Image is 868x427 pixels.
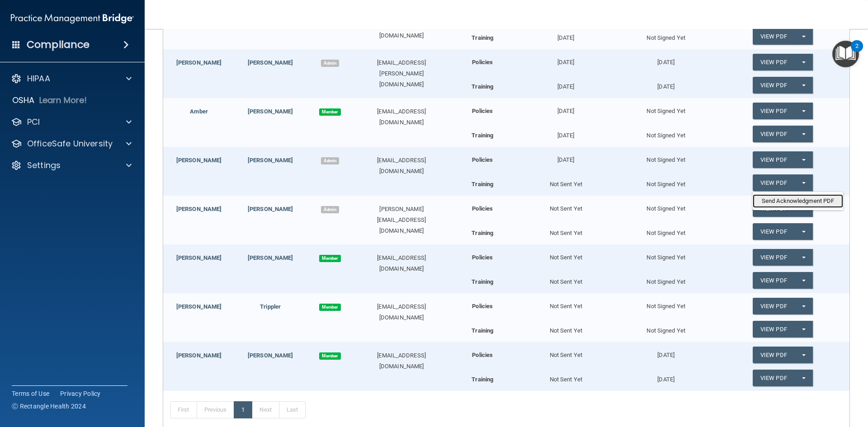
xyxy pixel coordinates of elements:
div: Not Sent Yet [516,196,616,214]
div: Not Signed Yet [616,196,716,214]
a: [PERSON_NAME] [176,254,222,261]
div: [PERSON_NAME][EMAIL_ADDRESS][DOMAIN_NAME] [354,204,449,236]
span: Member [319,108,341,116]
b: Policies [472,205,493,212]
div: [DATE] [516,147,616,165]
b: Training [472,230,493,236]
div: [EMAIL_ADDRESS][DOMAIN_NAME] [354,155,449,177]
a: Settings [11,160,132,171]
a: Privacy Policy [60,389,101,398]
div: Not Signed Yet [616,244,716,263]
a: View PDF [753,321,794,338]
a: Next [252,401,279,418]
div: Not Signed Yet [616,98,716,117]
div: Not Sent Yet [516,223,616,239]
a: View PDF [753,174,794,191]
div: [DATE] [616,370,716,385]
a: [PERSON_NAME] [248,352,293,359]
p: OSHA [12,95,35,106]
span: Admin [321,206,339,213]
b: Policies [472,254,493,261]
a: View PDF [753,28,794,45]
a: Previous [197,401,235,418]
p: Settings [27,160,61,171]
span: Member [319,304,341,311]
div: Not Sent Yet [516,293,616,312]
b: Policies [472,108,493,114]
span: Admin [321,60,339,67]
a: [PERSON_NAME] [248,108,293,115]
div: [EMAIL_ADDRESS][DOMAIN_NAME] [354,350,449,372]
div: Not Sent Yet [516,321,616,336]
b: Policies [472,352,493,358]
b: Training [472,181,493,188]
b: Training [472,132,493,139]
ul: View PDF [753,192,843,210]
div: Not Signed Yet [616,147,716,165]
span: Member [319,255,341,262]
div: [DATE] [516,28,616,43]
span: Member [319,352,341,360]
div: [DATE] [516,98,616,117]
a: [PERSON_NAME] [248,157,293,164]
a: View PDF [753,249,794,266]
b: Policies [472,156,493,163]
b: Training [472,376,493,383]
b: Policies [472,303,493,310]
a: View PDF [753,298,794,314]
a: [PERSON_NAME] [248,254,293,261]
a: View PDF [753,126,794,142]
span: Admin [321,157,339,164]
div: [DATE] [516,126,616,141]
p: OfficeSafe University [27,138,113,149]
div: Not Signed Yet [616,272,716,287]
a: View PDF [753,77,794,94]
a: [PERSON_NAME] [176,303,222,310]
a: View PDF [753,370,794,386]
a: Send Acknowledgment PDF [753,194,843,208]
a: PCI [11,117,132,127]
button: Open Resource Center, 2 new notifications [832,41,859,67]
a: Terms of Use [12,389,49,398]
a: First [170,401,197,418]
p: PCI [27,117,40,127]
a: View PDF [753,347,794,363]
a: View PDF [753,272,794,289]
a: [PERSON_NAME] [176,157,222,164]
a: [PERSON_NAME] [176,352,222,359]
a: Last [279,401,306,418]
div: Not Signed Yet [616,293,716,312]
div: Not Signed Yet [616,126,716,141]
div: Not Signed Yet [616,28,716,43]
b: Training [472,34,493,41]
div: Not Sent Yet [516,342,616,361]
a: View PDF [753,103,794,119]
div: Not Signed Yet [616,174,716,190]
img: PMB logo [11,9,134,28]
a: View PDF [753,223,794,240]
div: [EMAIL_ADDRESS][PERSON_NAME][DOMAIN_NAME] [354,57,449,90]
div: 2 [855,46,859,58]
div: [DATE] [616,49,716,68]
div: Not Signed Yet [616,321,716,336]
div: [EMAIL_ADDRESS][DOMAIN_NAME] [354,301,449,323]
a: Amber [190,108,208,115]
a: OfficeSafe University [11,138,132,149]
div: Not Signed Yet [616,223,716,239]
b: Training [472,83,493,90]
span: Ⓒ Rectangle Health 2024 [12,402,86,411]
div: [DATE] [516,49,616,68]
b: Training [472,278,493,285]
div: [DATE] [616,342,716,361]
div: Not Sent Yet [516,174,616,190]
b: Training [472,327,493,334]
a: [PERSON_NAME] [176,206,222,212]
a: [PERSON_NAME] [248,59,293,66]
h4: Compliance [27,38,90,51]
a: 1 [234,401,252,418]
div: [EMAIL_ADDRESS][DOMAIN_NAME] [354,106,449,128]
a: Trippler [260,303,281,310]
div: Not Sent Yet [516,370,616,385]
div: Not Sent Yet [516,244,616,263]
a: HIPAA [11,73,132,84]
